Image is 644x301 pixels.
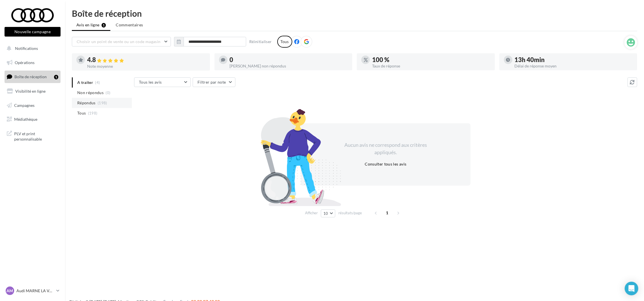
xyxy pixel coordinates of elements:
span: Notifications [15,46,38,51]
button: Choisir un point de vente ou un code magasin [72,37,171,46]
span: (198) [98,101,107,105]
a: AM Audi MARNE LA VALLEE [5,285,61,296]
a: Visibilité en ligne [3,85,62,97]
span: Tous les avis [139,80,162,84]
button: 10 [321,209,335,217]
span: PLV et print personnalisable [14,130,58,142]
a: PLV et print personnalisable [3,128,62,144]
div: 1 [54,75,58,79]
button: Consulter tous les avis [362,161,409,168]
span: Opérations [15,60,35,65]
span: Commentaires [116,22,143,28]
button: Notifications [3,43,59,54]
span: Visibilité en ligne [15,89,46,94]
a: Campagnes [3,99,62,111]
span: Choisir un point de vente ou un code magasin [77,39,160,44]
a: Opérations [3,57,62,69]
div: Tous [277,36,292,48]
div: Boîte de réception [72,9,637,18]
button: Tous les avis [134,77,191,87]
div: Note moyenne [87,64,205,68]
span: Campagnes [14,103,35,107]
span: AM [7,288,13,294]
div: Aucun avis ne correspond aux critères appliqués. [337,141,434,156]
div: 100 % [372,57,490,63]
div: 0 [230,57,348,63]
span: Tous [77,110,86,116]
button: Réinitialiser [247,38,274,45]
button: Filtrer par note [193,77,235,87]
span: 10 [323,211,328,216]
div: Open Intercom Messenger [625,282,638,295]
p: Audi MARNE LA VALLEE [16,288,54,294]
a: Médiathèque [3,113,62,125]
span: Répondus [77,100,96,106]
span: (198) [88,111,98,115]
div: 13h 40min [515,57,633,63]
button: Nouvelle campagne [5,27,61,37]
div: 4.8 [87,57,205,63]
div: Délai de réponse moyen [515,64,633,68]
div: [PERSON_NAME] non répondus [230,64,348,68]
span: Non répondus [77,90,104,96]
span: Boîte de réception [14,74,47,79]
span: (0) [106,90,111,95]
a: Boîte de réception1 [3,71,62,83]
span: Afficher [305,210,318,216]
span: Médiathèque [14,117,37,122]
span: résultats/page [338,210,362,216]
div: Taux de réponse [372,64,490,68]
span: 1 [383,208,392,217]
